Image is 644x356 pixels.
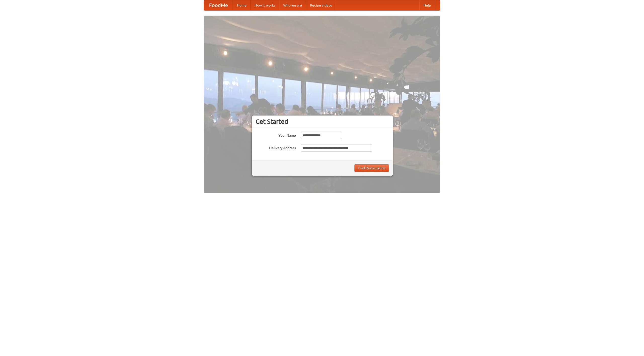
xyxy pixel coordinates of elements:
label: Delivery Address [256,144,296,150]
a: FoodMe [204,0,233,10]
a: Home [233,0,251,10]
a: Who we are [279,0,306,10]
label: Your Name [256,132,296,138]
button: Find Restaurants! [354,164,389,172]
h3: Get Started [256,118,389,125]
a: Help [419,0,435,10]
a: Recipe videos [306,0,336,10]
a: How it works [251,0,279,10]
